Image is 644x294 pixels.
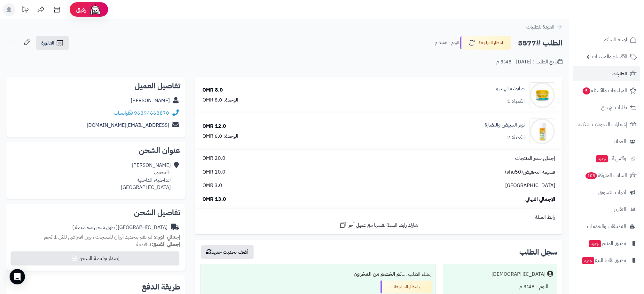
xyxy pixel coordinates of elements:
[447,281,553,293] div: اليوم - 3:48 م
[585,171,627,180] span: السلات المتروكة
[603,35,627,44] span: لوحة التحكم
[496,58,562,66] div: تاريخ الطلب : [DATE] - 3:48 م
[349,222,418,229] span: شارك رابط السلة نفسها مع عميل آخر
[582,86,627,95] span: المراجعات والأسئلة
[10,269,25,284] div: Open Intercom Messenger
[583,87,590,94] span: 5
[72,224,168,231] div: [GEOGRAPHIC_DATA]
[153,233,180,241] strong: إجمالي الوزن:
[72,224,118,231] span: ( طرق شحن مخصصة )
[435,40,459,46] small: اليوم - 3:48 م
[578,120,627,129] span: إشعارات التحويلات البنكية
[507,98,525,105] div: الكمية: 1
[598,188,626,197] span: أدوات التسويق
[354,270,402,278] b: تم الخصم من المخزون
[41,39,54,47] span: الفاتورة
[573,100,640,115] a: طلبات الإرجاع
[525,196,555,203] span: الإجمالي النهائي
[381,281,432,293] div: بانتظار المراجعة
[589,240,601,247] span: جديد
[12,147,180,154] h2: عنوان الشحن
[530,82,555,108] img: 1739577078-cm5o6oxsw00cn01n35fki020r_HUDRO_SOUP_w-90x90.png
[202,96,238,104] div: الوحدة: 8.0 OMR
[526,23,562,31] a: العودة للطلبات
[573,66,640,81] a: الطلبات
[202,86,223,94] div: 8.0 OMR
[596,155,608,162] span: جديد
[585,172,597,179] span: 105
[496,85,525,93] a: صابونية الهيدرو
[87,121,169,129] a: [EMAIL_ADDRESS][DOMAIN_NAME]
[582,256,626,265] span: تطبيق نقاط البيع
[198,214,560,221] div: رابط السلة
[339,221,418,229] a: شارك رابط السلة نفسها مع عميل آخر
[573,219,640,234] a: التطبيقات والخدمات
[142,283,180,291] h2: طريقة الدفع
[573,236,640,251] a: تطبيق المتجرجديد
[76,6,86,13] span: رفيق
[573,168,640,183] a: السلات المتروكة105
[505,182,555,189] span: [GEOGRAPHIC_DATA]
[204,268,432,281] div: إنشاء الطلب ....
[515,155,555,162] span: إجمالي سعر المنتجات
[136,241,180,248] small: 3 قطعة
[505,168,555,176] span: قسيمة التخفيض(shu50)
[89,3,102,16] img: ai-face.png
[202,155,225,162] span: 20.0 OMR
[202,133,238,140] div: الوحدة: 6.0 OMR
[595,154,626,163] span: وآتس آب
[530,118,555,144] img: 1739577595-cm51khrme0n1z01klhcir4seo_WHITING_TONER-01-90x90.jpg
[526,23,554,31] span: العودة للطلبات
[573,151,640,166] a: وآتس آبجديد
[507,134,525,141] div: الكمية: 2
[573,32,640,47] a: لوحة التحكم
[152,241,180,248] strong: إجمالي القطع:
[519,248,557,256] h3: سجل الطلب
[12,209,180,216] h2: تفاصيل الشحن
[131,97,170,104] a: [PERSON_NAME]
[573,202,640,217] a: التقارير
[202,196,226,203] span: 13.0 OMR
[121,162,171,191] div: [PERSON_NAME] -المعمور، الداخلية، الداخلية [GEOGRAPHIC_DATA]
[614,137,626,146] span: العملاء
[612,69,627,78] span: الطلبات
[518,37,562,50] h2: الطلب #5577
[202,123,226,130] div: 12.0 OMR
[201,245,254,259] button: أضف تحديث جديد
[460,36,511,50] button: بانتظار المراجعة
[587,222,626,231] span: التطبيقات والخدمات
[17,3,33,18] a: تحديثات المنصة
[114,109,133,117] a: واتساب
[601,103,627,112] span: طلبات الإرجاع
[592,52,627,61] span: الأقسام والمنتجات
[44,233,152,241] span: لم تقم بتحديد أوزان للمنتجات ، وزن افتراضي للكل 1 كجم
[573,134,640,149] a: العملاء
[573,185,640,200] a: أدوات التسويق
[36,36,69,50] a: الفاتورة
[573,253,640,268] a: تطبيق نقاط البيعجديد
[202,168,227,176] span: -10.0 OMR
[588,239,626,248] span: تطبيق المتجر
[614,205,626,214] span: التقارير
[202,182,222,189] span: 3.0 OMR
[12,82,180,90] h2: تفاصيل العميل
[485,121,525,129] a: تونر التبييض والنضارة
[11,251,179,265] button: إصدار بوليصة الشحن
[134,109,169,117] a: 96894668870
[573,117,640,132] a: إشعارات التحويلات البنكية
[582,257,594,264] span: جديد
[491,271,546,278] div: [DEMOGRAPHIC_DATA]
[573,83,640,98] a: المراجعات والأسئلة5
